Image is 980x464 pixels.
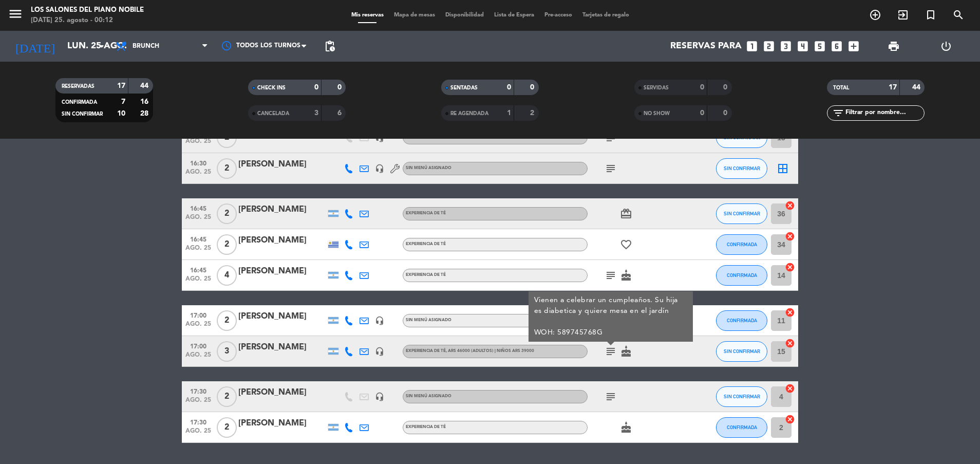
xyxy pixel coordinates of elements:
strong: 16 [140,98,150,105]
span: SENTADAS [450,85,478,90]
i: cake [620,421,632,434]
span: 17:30 [185,416,211,428]
span: print [888,40,900,52]
button: menu [8,6,23,25]
span: 2 [217,386,237,407]
button: CONFIRMADA [716,417,767,438]
span: EXPERIENCIA DE TÉ [406,425,446,429]
input: Filtrar por nombre... [844,107,924,119]
div: [PERSON_NAME] [238,386,326,399]
span: 2 [217,310,237,331]
i: menu [8,6,23,22]
div: [PERSON_NAME] [238,417,326,430]
span: CONFIRMADA [727,242,757,247]
div: [PERSON_NAME] [238,341,326,354]
span: ago. 25 [185,245,211,256]
span: CHECK INS [257,85,286,90]
i: cake [620,345,632,358]
span: NO SHOW [644,111,670,116]
span: 2 [217,203,237,224]
span: EXPERIENCIA DE TÉ [406,211,446,215]
span: ago. 25 [185,214,211,226]
i: card_giftcard [620,208,632,220]
div: [PERSON_NAME] [238,158,326,171]
i: arrow_drop_down [96,40,108,52]
span: Disponibilidad [440,12,489,18]
div: Vienen a celebrar un cumpleaños. Su hija es diabetica y quiere mesa en el jardín WOH: 589745768G [534,295,688,338]
span: EXPERIENCIA DE TÉ [406,349,534,353]
i: headset_mic [375,347,384,356]
span: 16:45 [185,202,211,214]
span: , ARS 46000 (Adultos) | Niños ARS 39000 [446,349,534,353]
span: Pre-acceso [539,12,577,18]
strong: 44 [912,84,922,91]
button: CONFIRMADA [716,265,767,286]
span: SIN CONFIRMAR [724,394,760,399]
span: 17:00 [185,309,211,321]
span: CONFIRMADA [727,272,757,278]
div: [PERSON_NAME] [238,234,326,247]
i: subject [605,345,617,358]
span: 2 [217,417,237,438]
strong: 0 [700,109,704,117]
span: 16:30 [185,157,211,169]
span: TOTAL [833,85,849,90]
i: looks_5 [813,40,826,53]
span: 4 [217,265,237,286]
span: 16:45 [185,233,211,245]
span: CONFIRMADA [727,318,757,323]
span: 17:30 [185,385,211,397]
button: CONFIRMADA [716,234,767,255]
span: Tarjetas de regalo [577,12,634,18]
span: ago. 25 [185,428,211,439]
i: favorite_border [620,238,632,251]
button: SIN CONFIRMAR [716,158,767,179]
div: [PERSON_NAME] [238,265,326,278]
i: border_all [777,162,789,175]
button: SIN CONFIRMAR [716,386,767,407]
span: ago. 25 [185,138,211,150]
span: ago. 25 [185,351,211,363]
span: 3 [217,341,237,362]
div: Los Salones del Piano Nobile [31,5,144,15]
span: SIN CONFIRMAR [724,165,760,171]
span: SIN CONFIRMAR [62,112,103,117]
button: SIN CONFIRMAR [716,341,767,362]
span: ago. 25 [185,169,211,180]
i: turned_in_not [925,9,937,21]
span: 2 [217,158,237,179]
i: subject [605,162,617,175]
span: Sin menú asignado [406,394,451,398]
span: RESERVADAS [62,84,95,89]
strong: 0 [530,84,536,91]
span: SERVIDAS [644,85,669,90]
strong: 0 [723,84,729,91]
span: ago. 25 [185,321,211,332]
i: looks_one [745,40,759,53]
strong: 17 [889,84,897,91]
span: Brunch [133,43,159,50]
strong: 2 [530,109,536,117]
span: RE AGENDADA [450,111,488,116]
span: EXPERIENCIA DE TÉ [406,273,446,277]
i: cancel [785,338,795,348]
i: looks_3 [779,40,793,53]
strong: 0 [700,84,704,91]
i: add_box [847,40,860,53]
span: EXPERIENCIA DE TÉ [406,242,446,246]
span: SIN CONFIRMAR [724,348,760,354]
i: cancel [785,200,795,211]
strong: 0 [507,84,511,91]
i: cake [620,269,632,282]
span: 16:45 [185,264,211,275]
strong: 17 [117,82,125,89]
div: [PERSON_NAME] [238,203,326,216]
span: 2 [217,234,237,255]
strong: 10 [117,110,125,117]
strong: 44 [140,82,150,89]
strong: 1 [507,109,511,117]
i: [DATE] [8,35,62,58]
i: cancel [785,383,795,394]
i: power_settings_new [940,40,952,52]
span: Reservas para [670,41,742,51]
